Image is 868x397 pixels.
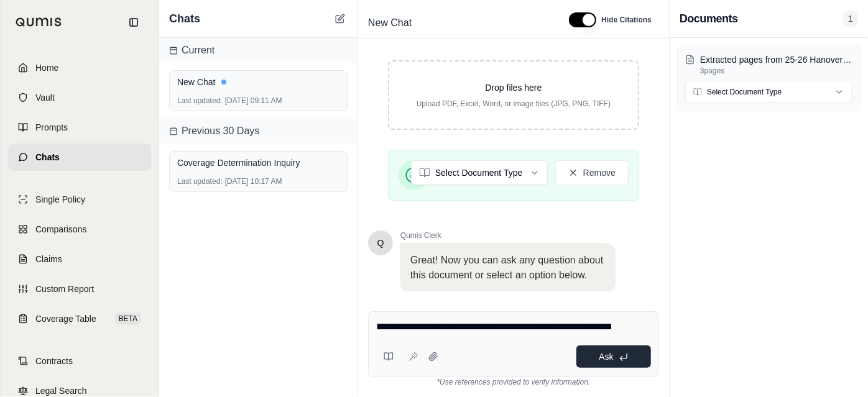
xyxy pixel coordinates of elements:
a: Single Policy [8,186,151,213]
span: Claims [35,253,62,265]
a: Chats [8,144,151,171]
span: Comparisons [35,223,86,235]
a: Coverage TableBETA [8,305,151,332]
button: Extracted pages from 25-26 Hanover GL Policy.pdf3pages [685,53,852,76]
div: [DATE] 10:17 AM [177,176,339,186]
img: Qumis Logo [16,17,62,27]
div: Coverage Determination Inquiry [177,157,339,169]
span: New Chat [363,13,417,33]
span: Qumis Clerk [400,230,616,240]
a: Home [8,54,151,81]
a: Claims [8,245,151,273]
span: Custom Report [35,283,94,295]
span: Vault [35,91,55,104]
span: Last updated: [177,96,223,106]
span: Chats [35,151,60,163]
span: BETA [115,313,141,325]
span: Chats [169,10,200,27]
span: Home [35,62,58,74]
span: Prompts [35,121,68,134]
p: Upload PDF, Excel, Word, or image files (JPG, PNG, TIFF) [409,99,618,109]
div: New Chat [177,76,339,88]
span: Single Policy [35,193,85,206]
div: *Use references provided to verify information. [368,377,659,387]
p: Great! Now you can ask any question about this document or select an option below. [410,253,606,283]
a: Vault [8,84,151,111]
a: Prompts [8,114,151,141]
span: Ask [599,352,613,362]
p: Drop files here [409,81,618,94]
div: Edit Title [363,13,554,33]
h3: Documents [680,10,738,27]
span: Legal Search [35,385,87,397]
button: Remove [555,160,629,185]
div: [DATE] 09:11 AM [177,96,339,106]
p: 3 pages [700,66,852,76]
a: Custom Report [8,275,151,303]
p: Extracted pages from 25-26 Hanover GL Policy.pdf [700,53,852,66]
span: Coverage Table [35,313,96,325]
button: Collapse sidebar [124,12,144,32]
span: Last updated: [177,176,223,186]
button: New Chat [333,11,348,26]
div: Previous 30 Days [159,119,358,144]
button: Ask [576,345,651,368]
div: Current [159,38,358,63]
span: Contracts [35,355,73,367]
span: 1 [843,10,858,27]
span: Hide Citations [601,15,652,25]
a: Contracts [8,347,151,375]
span: Hello [377,237,384,249]
a: Comparisons [8,216,151,243]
